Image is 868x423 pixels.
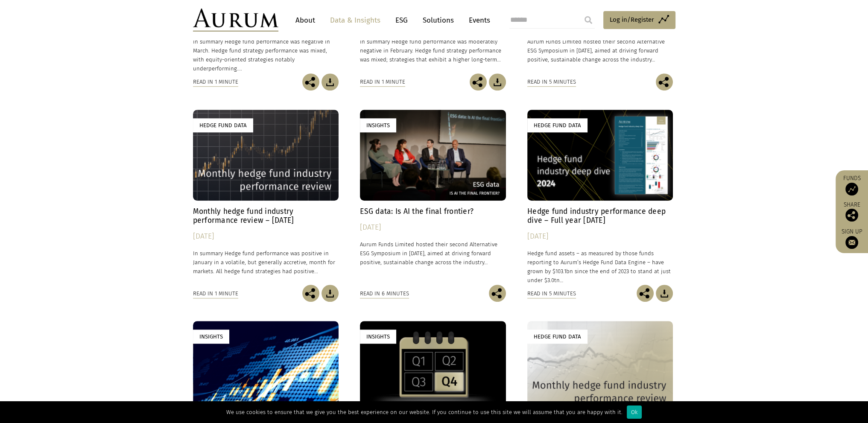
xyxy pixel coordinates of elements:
p: Aurum Funds Limited hosted their second Alternative ESG Symposium in [DATE], aimed at driving for... [360,240,506,267]
a: ESG [391,12,412,28]
img: Share this post [637,285,654,302]
div: Share [840,202,864,222]
div: Read in 5 minutes [527,77,576,87]
a: Hedge Fund Data Hedge fund industry performance deep dive – Full year [DATE] [DATE] Hedge fund as... [527,110,673,285]
img: Share this post [845,209,858,222]
a: Data & Insights [326,12,385,28]
div: Hedge Fund Data [527,118,587,132]
img: Aurum [193,9,278,32]
img: Sign up to our newsletter [845,236,858,249]
p: Aurum Funds Limited hosted their second Alternative ESG Symposium in [DATE], aimed at driving for... [527,37,673,64]
input: Submit [580,12,597,29]
p: In summary Hedge fund performance was negative in March. Hedge fund strategy performance was mixe... [193,37,339,73]
a: About [291,12,319,28]
div: [DATE] [527,230,673,242]
p: Hedge fund assets – as measured by those funds reporting to Aurum’s Hedge Fund Data Engine – have... [527,249,673,285]
div: Read in 1 minute [193,77,238,87]
img: Download Article [656,285,673,302]
p: In summary Hedge fund performance was moderately negative in February. Hedge fund strategy perfor... [360,37,506,64]
div: Hedge Fund Data [193,118,253,132]
p: In summary Hedge fund performance was positive in January in a volatile, but generally accretive,... [193,249,339,276]
a: Insights ESG data: Is AI the final frontier? [DATE] Aurum Funds Limited hosted their second Alter... [360,110,506,285]
div: Hedge Fund Data [527,330,587,344]
a: Events [465,12,490,28]
div: Insights [360,330,396,344]
img: Download Article [321,285,339,302]
img: Share this post [656,73,673,90]
img: Access Funds [845,183,858,195]
div: Insights [193,330,229,344]
span: Log in/Register [610,15,654,25]
a: Funds [840,175,864,195]
a: Hedge Fund Data Monthly hedge fund industry performance review – [DATE] [DATE] In summary Hedge f... [193,110,339,285]
div: Ok [627,405,642,419]
div: Read in 5 minutes [527,289,576,298]
a: Sign up [840,228,864,249]
img: Share this post [470,73,487,90]
img: Share this post [302,285,319,302]
div: Insights [360,118,396,132]
img: Download Article [489,73,506,90]
h4: Hedge fund industry performance deep dive – Full year [DATE] [527,207,673,225]
img: Share this post [489,285,506,302]
a: Log in/Register [603,11,675,29]
a: Solutions [418,12,458,28]
div: [DATE] [193,230,339,242]
img: Download Article [321,73,339,90]
h4: ESG data: Is AI the final frontier? [360,207,506,216]
div: [DATE] [360,222,506,233]
img: Share this post [302,73,319,90]
div: Read in 1 minute [360,77,405,87]
h4: Monthly hedge fund industry performance review – [DATE] [193,207,339,225]
div: Read in 1 minute [193,289,238,298]
div: Read in 6 minutes [360,289,409,298]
